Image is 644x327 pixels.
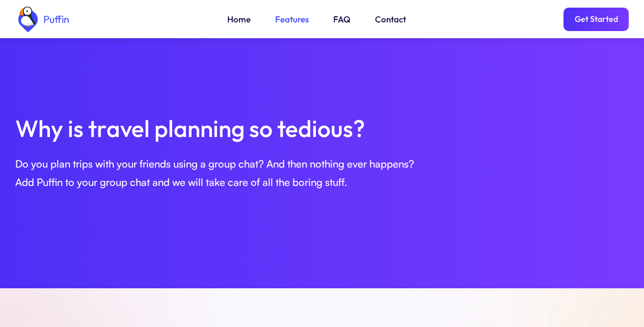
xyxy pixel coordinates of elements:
[15,112,629,145] h2: Why is travel planning so tedious?
[15,7,69,32] a: home
[41,14,69,24] div: Puffin
[333,13,351,26] a: FAQ
[275,13,309,26] a: Features
[227,13,251,26] a: Home
[563,8,629,31] a: Get Started
[15,155,629,192] div: Do you plan trips with your friends using a group chat? And then nothing ever happens? Add Puffin...
[375,13,406,26] a: Contact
